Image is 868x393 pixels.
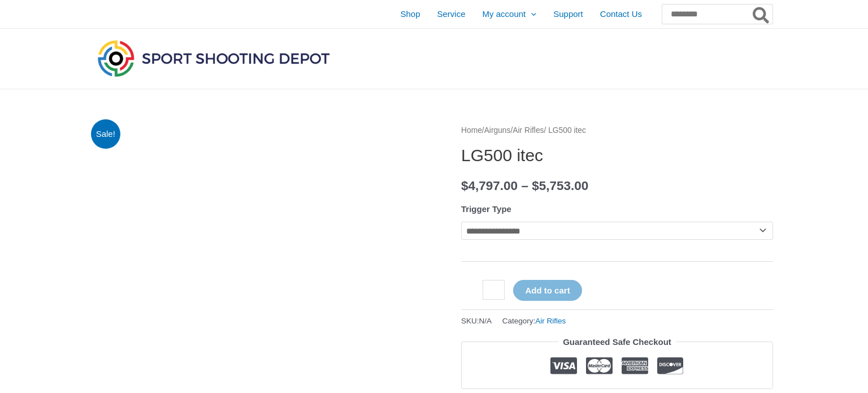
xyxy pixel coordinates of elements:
[479,317,492,325] span: N/A
[484,126,511,135] a: Airguns
[532,179,588,193] bdi: 5,753.00
[461,179,468,193] span: $
[535,317,566,325] a: Air Rifles
[461,179,518,193] bdi: 4,797.00
[461,126,482,135] a: Home
[461,204,511,214] label: Trigger Type
[532,179,539,193] span: $
[461,314,492,328] span: SKU:
[513,280,581,301] button: Add to cart
[513,126,544,135] a: Air Rifles
[95,37,332,79] img: Sport Shooting Depot
[558,334,676,350] legend: Guaranteed Safe Checkout
[461,123,773,138] nav: Breadcrumb
[750,5,772,24] button: Search
[521,179,528,193] span: –
[461,145,773,166] h1: LG500 itec
[483,280,505,300] input: Product quantity
[502,314,566,328] span: Category:
[91,119,121,149] span: Sale!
